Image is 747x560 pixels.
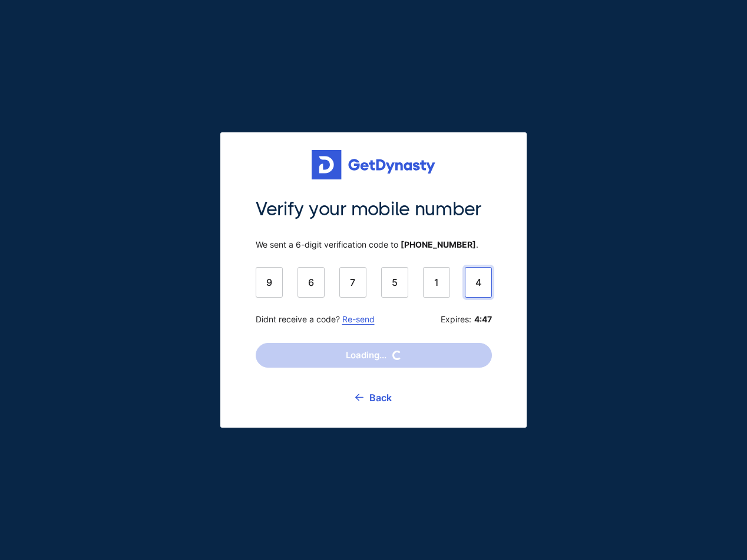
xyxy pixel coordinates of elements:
[19,31,28,40] img: website_grey.svg
[256,239,492,250] span: We sent a 6-digit verification code to .
[117,68,127,78] img: tab_keywords_by_traffic_grey.svg
[256,314,375,325] span: Didnt receive a code?
[474,314,492,325] b: 4:47
[355,394,363,401] img: go back icon
[256,197,492,222] span: Verify your mobile number
[19,19,28,28] img: logo_orange.svg
[31,31,130,40] div: Domain: [DOMAIN_NAME]
[355,383,392,412] a: Back
[33,19,58,28] div: v 4.0.25
[32,68,41,78] img: tab_domain_overview_orange.svg
[45,69,105,77] div: Domain Overview
[441,314,492,325] span: Expires:
[312,150,435,179] img: Get started for free with Dynasty Trust Company
[401,239,476,249] b: [PHONE_NUMBER]
[342,314,375,324] a: Re-send
[130,69,199,77] div: Keywords by Traffic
